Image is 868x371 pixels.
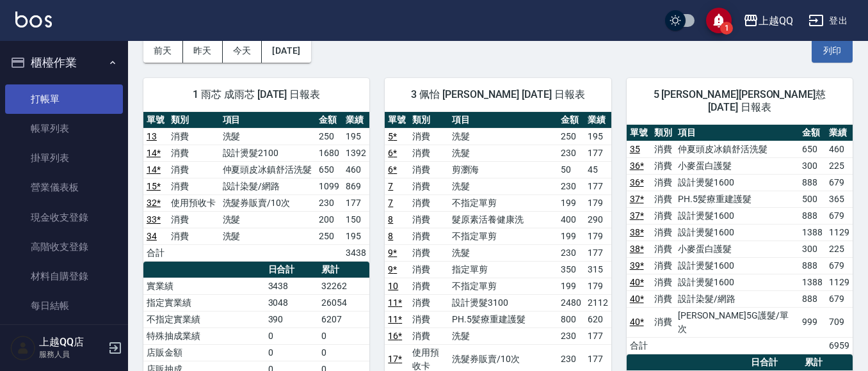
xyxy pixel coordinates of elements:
[449,228,558,244] td: 不指定單剪
[262,39,310,63] button: [DATE]
[748,354,801,371] th: 日合計
[143,278,265,294] td: 實業績
[318,328,369,344] td: 0
[584,328,611,344] td: 177
[826,241,853,257] td: 225
[799,307,826,337] td: 999
[409,328,449,344] td: 消費
[449,211,558,228] td: 髮原素活養健康洗
[449,145,558,161] td: 洗髮
[449,311,558,328] td: PH.5髪療重建護髮
[558,145,584,161] td: 230
[826,224,853,241] td: 1129
[627,125,853,354] table: a dense table
[168,194,219,211] td: 使用預收卡
[675,307,799,337] td: [PERSON_NAME]5G護髮/單次
[799,257,826,274] td: 888
[675,207,799,224] td: 設計燙髮1600
[826,191,853,207] td: 365
[651,241,675,257] td: 消費
[265,344,319,361] td: 0
[342,211,369,228] td: 150
[812,39,853,63] button: 列印
[584,112,611,129] th: 業績
[799,274,826,290] td: 1388
[318,262,369,278] th: 累計
[388,281,398,291] a: 10
[449,294,558,311] td: 設計燙髮3100
[168,112,219,129] th: 類別
[318,311,369,328] td: 6207
[409,228,449,244] td: 消費
[143,311,265,328] td: 不指定實業績
[584,261,611,278] td: 315
[558,112,584,129] th: 金額
[388,214,393,225] a: 8
[651,141,675,157] td: 消費
[799,125,826,141] th: 金額
[558,211,584,228] td: 400
[584,294,611,311] td: 2112
[675,191,799,207] td: PH.5髪療重建護髮
[675,257,799,274] td: 設計燙髮1600
[385,112,409,129] th: 單號
[316,112,342,129] th: 金額
[5,203,123,232] a: 現金收支登錄
[265,294,319,311] td: 3048
[558,178,584,194] td: 230
[651,191,675,207] td: 消費
[642,88,837,114] span: 5 [PERSON_NAME][PERSON_NAME]慈 [DATE] 日報表
[168,145,219,161] td: 消費
[5,321,123,351] a: 排班表
[720,22,733,35] span: 1
[147,231,157,241] a: 34
[5,232,123,262] a: 高階收支登錄
[5,291,123,320] a: 每日結帳
[558,294,584,311] td: 2480
[143,294,265,311] td: 指定實業績
[738,8,798,34] button: 上越QQ
[220,145,316,161] td: 設計燙髮2100
[388,198,393,208] a: 7
[265,278,319,294] td: 3438
[388,231,393,241] a: 8
[630,144,640,154] a: 35
[799,241,826,257] td: 300
[651,207,675,224] td: 消費
[5,173,123,202] a: 營業儀表板
[143,244,168,261] td: 合計
[651,257,675,274] td: 消費
[5,114,123,143] a: 帳單列表
[143,112,168,129] th: 單號
[316,194,342,211] td: 230
[627,337,651,354] td: 合計
[220,194,316,211] td: 洗髮券販賣/10次
[826,157,853,174] td: 225
[409,128,449,145] td: 消費
[449,178,558,194] td: 洗髮
[584,278,611,294] td: 179
[409,244,449,261] td: 消費
[651,224,675,241] td: 消費
[168,228,219,244] td: 消費
[449,194,558,211] td: 不指定單剪
[409,294,449,311] td: 消費
[675,224,799,241] td: 設計燙髮1600
[318,344,369,361] td: 0
[318,294,369,311] td: 26054
[826,290,853,307] td: 679
[584,178,611,194] td: 177
[409,194,449,211] td: 消費
[342,228,369,244] td: 195
[584,161,611,178] td: 45
[400,88,595,101] span: 3 佩怡 [PERSON_NAME] [DATE] 日報表
[584,128,611,145] td: 195
[826,307,853,337] td: 709
[316,161,342,178] td: 650
[183,39,223,63] button: 昨天
[342,244,369,261] td: 3438
[143,344,265,361] td: 店販金額
[558,311,584,328] td: 800
[39,336,104,349] h5: 上越QQ店
[449,328,558,344] td: 洗髮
